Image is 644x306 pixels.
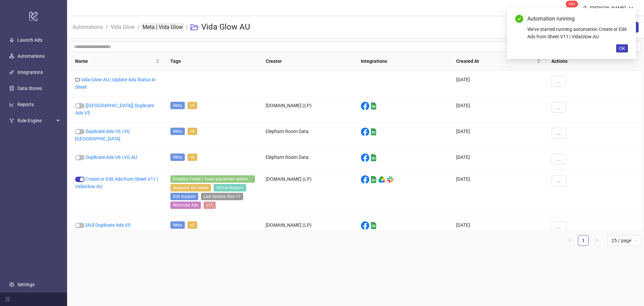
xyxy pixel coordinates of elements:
li: / [138,16,140,38]
span: ... [557,130,561,136]
div: [DATE] [451,96,546,122]
a: Automations [71,23,104,30]
span: left [568,238,572,242]
div: [DOMAIN_NAME] (LP) [260,96,356,122]
a: Duplicate Ads V6 | VG [GEOGRAPHIC_DATA] [75,129,130,141]
span: Edit Support [170,193,198,200]
span: Supports Ad Labels [170,184,211,191]
span: 25 / page [611,235,637,246]
button: left [565,235,575,246]
a: Settings [17,282,35,287]
li: Previous Page [565,235,575,246]
div: [PERSON_NAME] [587,4,629,12]
a: Vida Glow AU | Update Ads Status in Sheet [75,77,156,90]
button: right [591,235,602,246]
span: v6 [187,128,197,135]
span: Reminder Ads [170,202,201,209]
sup: 1645 [566,1,578,7]
span: ... [557,104,561,110]
span: v5 [187,221,197,229]
span: down [629,6,633,10]
div: We've started running automation Create or Edit Ads from Sheet V11 | VidaGlow AU [527,26,628,40]
li: / [106,16,108,38]
th: Name [70,52,165,71]
div: [DATE] [451,122,546,148]
span: v11 [204,202,216,209]
span: Meta [170,221,185,229]
span: Meta [170,128,185,135]
div: Elephant Room Data [260,122,356,148]
span: folder-open [191,23,199,31]
div: [DOMAIN_NAME] (LP) [260,216,356,238]
li: 1 [578,235,589,246]
a: Reports [17,102,34,107]
button: ... [551,154,566,164]
a: Data Stores [17,86,42,91]
span: v5 [187,102,197,109]
li: Next Page [591,235,602,246]
span: folder [75,77,80,82]
span: check-circle [515,15,523,23]
span: fork [9,118,14,123]
div: [DATE] [451,148,546,170]
div: Elephant Room Data [260,148,356,170]
button: ... [551,102,566,113]
th: Creator [260,52,356,71]
a: 1 [578,235,588,246]
h3: Vida Glow AU [201,22,250,33]
button: ... [551,175,566,186]
button: OK [616,44,628,52]
span: ... [557,156,561,162]
span: user [583,6,587,10]
th: Tags [165,52,260,71]
button: ... [551,128,566,138]
div: [DOMAIN_NAME] (LP) [260,170,356,216]
span: right [595,238,599,242]
a: Automations [17,53,45,59]
span: ... [557,79,561,84]
span: v6 [187,154,197,161]
a: Duplicate Ads V6 | VG AU [86,155,137,160]
button: ... [551,76,566,87]
a: [AU] Duplicate Ads V5 [86,222,130,228]
span: Created At [456,57,535,65]
span: menu-fold [5,297,10,302]
span: OK [619,46,625,51]
a: Integrations [17,70,43,75]
div: [DATE] [451,216,546,238]
span: ... [557,224,561,229]
div: Page Size [607,235,641,246]
span: Rule Engine [17,114,54,127]
span: Dropbox Folder / Asset placement detection [170,175,255,183]
th: Integrations [356,52,451,71]
span: Name [75,57,154,65]
span: Last Update: Nov-11 [201,193,243,200]
span: GDrive Support [214,184,246,191]
span: ... [557,178,561,183]
div: [DATE] [451,170,546,216]
th: Created At [451,52,546,71]
a: Create or Edit Ads from Sheet V11 | VidaGlow AU [75,176,158,189]
a: Meta | Vida Glow [141,23,184,30]
button: ... [551,221,566,232]
a: Launch Ads [17,37,42,43]
a: Vida Glow [109,23,136,30]
a: [[GEOGRAPHIC_DATA]] Duplicate Ads V5 [75,103,154,116]
div: Automation running [527,15,628,23]
li: / [185,16,188,38]
span: Meta [170,154,185,161]
span: Meta [170,102,185,109]
div: [DATE] [451,71,546,96]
